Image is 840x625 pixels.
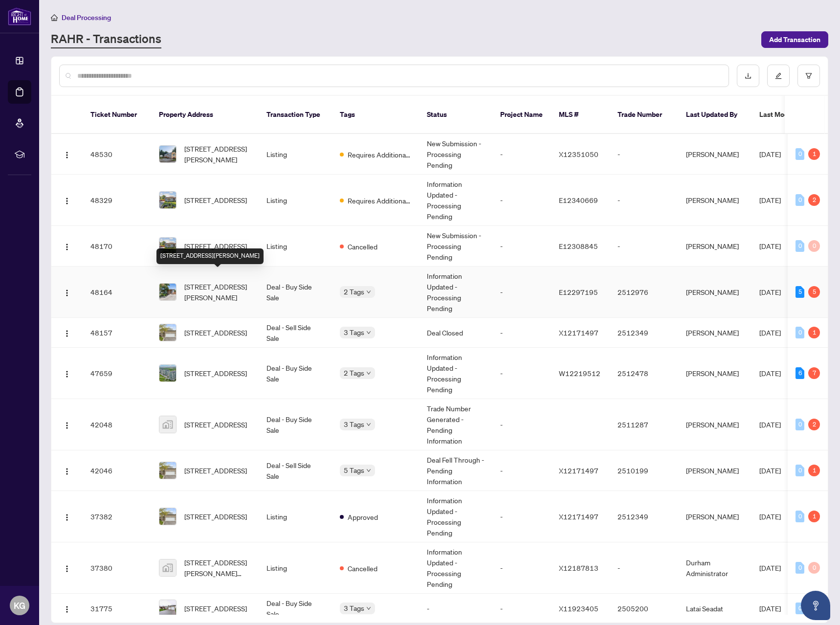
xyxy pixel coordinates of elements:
td: Durham Administrator [678,542,752,594]
span: [DATE] [759,604,781,613]
td: - [492,491,551,542]
td: - [492,348,551,399]
th: Trade Number [610,96,678,134]
td: Latai Seadat [678,594,752,624]
button: Logo [59,365,75,381]
span: [STREET_ADDRESS][PERSON_NAME] [184,143,251,165]
button: Logo [59,417,75,432]
td: Deal - Buy Side Sale [259,399,332,450]
td: 2512478 [610,348,678,399]
span: down [366,330,371,335]
td: [PERSON_NAME] [678,399,752,450]
span: filter [805,72,812,79]
th: Ticket Number [83,96,151,134]
span: down [366,468,371,473]
img: thumbnail-img [159,508,176,525]
span: Last Modified Date [759,109,819,120]
td: Listing [259,134,332,175]
span: X12171497 [559,466,598,475]
img: Logo [63,330,71,337]
td: [PERSON_NAME] [678,491,752,542]
img: Logo [63,513,71,521]
td: Deal Closed [419,318,492,348]
td: 48329 [83,175,151,226]
td: - [492,542,551,594]
span: X12187813 [559,563,598,572]
td: - [492,318,551,348]
span: [STREET_ADDRESS][PERSON_NAME][PERSON_NAME] [184,557,251,579]
span: [STREET_ADDRESS][PERSON_NAME] [184,281,251,303]
button: Add Transaction [761,31,828,48]
span: E12308845 [559,242,598,250]
span: X11923405 [559,604,598,613]
img: thumbnail-img [159,559,176,576]
div: 1 [808,148,820,160]
button: Logo [59,238,75,254]
td: - [492,450,551,491]
td: - [419,594,492,624]
th: Status [419,96,492,134]
button: Logo [59,146,75,162]
div: 5 [808,286,820,298]
td: - [492,399,551,450]
span: down [366,606,371,611]
td: Listing [259,175,332,226]
div: 1 [808,465,820,476]
div: 7 [808,367,820,379]
span: [STREET_ADDRESS] [184,195,247,205]
th: Last Modified Date [752,96,840,134]
button: Logo [59,560,75,576]
td: 42048 [83,399,151,450]
img: thumbnail-img [159,416,176,433]
img: thumbnail-img [159,238,176,254]
td: 31775 [83,594,151,624]
span: [STREET_ADDRESS] [184,241,247,251]
span: Requires Additional Docs [348,149,411,160]
img: thumbnail-img [159,600,176,617]
td: Information Updated - Processing Pending [419,348,492,399]
span: [DATE] [759,288,781,296]
td: Deal - Buy Side Sale [259,267,332,318]
div: 5 [796,286,804,298]
span: edit [775,72,782,79]
td: [PERSON_NAME] [678,450,752,491]
span: 3 Tags [344,327,364,338]
div: 0 [796,240,804,252]
td: - [610,226,678,267]
td: - [492,134,551,175]
div: 0 [796,511,804,522]
button: Logo [59,601,75,616]
img: Logo [63,468,71,475]
div: 0 [796,327,804,338]
span: down [366,371,371,376]
div: 0 [796,419,804,430]
td: Information Updated - Processing Pending [419,175,492,226]
div: 0 [796,465,804,476]
td: - [492,594,551,624]
span: home [51,14,58,21]
button: Logo [59,284,75,300]
span: Requires Additional Docs [348,195,411,206]
span: [DATE] [759,420,781,429]
td: - [492,267,551,318]
span: X12171497 [559,328,598,337]
button: Open asap [801,591,830,620]
td: New Submission - Processing Pending [419,226,492,267]
td: [PERSON_NAME] [678,134,752,175]
span: down [366,422,371,427]
td: 2510199 [610,450,678,491]
span: Cancelled [348,563,377,574]
span: 3 Tags [344,603,364,614]
th: Tags [332,96,419,134]
th: Last Updated By [678,96,752,134]
div: 2 [808,419,820,430]
span: [DATE] [759,328,781,337]
th: MLS # [551,96,610,134]
td: [PERSON_NAME] [678,318,752,348]
span: Cancelled [348,241,377,252]
td: - [492,226,551,267]
img: Logo [63,151,71,159]
span: [DATE] [759,512,781,521]
td: - [610,175,678,226]
button: Logo [59,325,75,340]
